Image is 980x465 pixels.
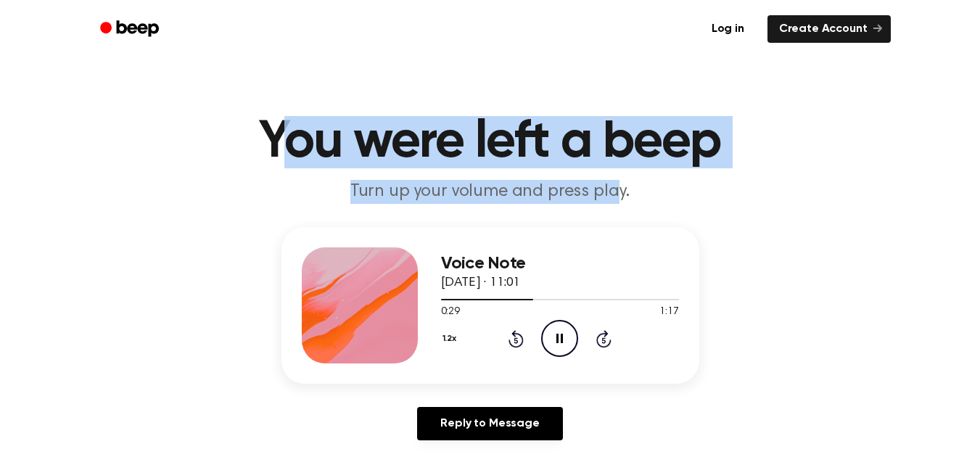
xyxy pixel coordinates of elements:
button: 1.2x [441,326,462,351]
span: [DATE] · 11:01 [441,276,521,289]
h3: Voice Note [441,254,679,273]
p: Turn up your volume and press play. [212,180,769,204]
span: 0:29 [441,305,460,320]
a: Create Account [767,15,891,43]
a: Log in [697,12,759,46]
span: 1:17 [659,305,678,320]
h1: You were left a beep [119,116,862,168]
a: Reply to Message [417,407,562,440]
a: Beep [90,15,172,44]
